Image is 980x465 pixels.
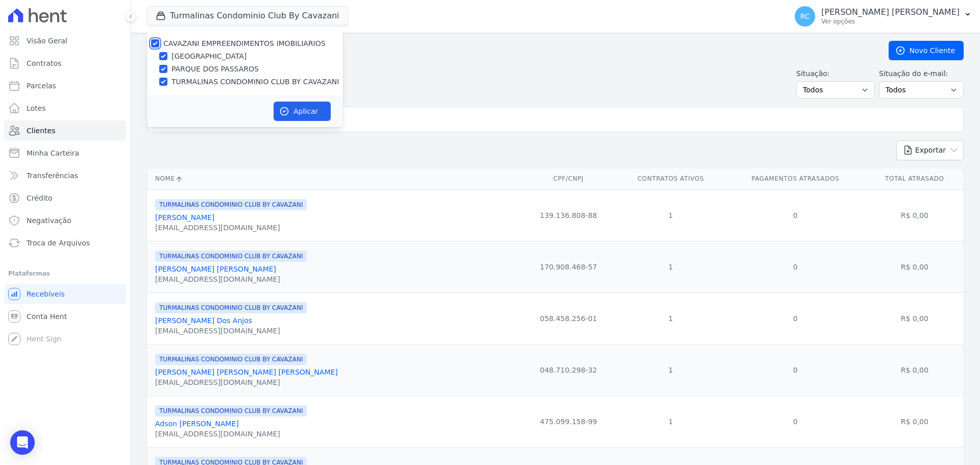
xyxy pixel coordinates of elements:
td: R$ 0,00 [866,189,964,241]
td: 170.908.468-57 [521,241,616,292]
td: 0 [725,344,866,396]
td: 1 [616,241,725,292]
th: Pagamentos Atrasados [725,168,866,189]
button: RC [PERSON_NAME] [PERSON_NAME] Ver opções [787,2,980,31]
label: TURMALINAS CONDOMINIO CLUB BY CAVAZANI [171,77,339,87]
div: [EMAIL_ADDRESS][DOMAIN_NAME] [155,274,307,284]
a: Transferências [4,165,126,186]
td: R$ 0,00 [866,292,964,344]
a: Visão Geral [4,31,126,51]
button: Aplicar [274,102,331,121]
span: Conta Hent [27,311,67,322]
p: [PERSON_NAME] [PERSON_NAME] [821,7,960,17]
p: Ver opções [821,17,960,26]
a: Minha Carteira [4,143,126,163]
td: 139.136.808-88 [521,189,616,241]
a: Crédito [4,188,126,208]
a: [PERSON_NAME] [PERSON_NAME] [155,265,276,273]
span: TURMALINAS CONDOMINIO CLUB BY CAVAZANI [155,251,307,262]
td: 0 [725,189,866,241]
a: Novo Cliente [889,41,964,60]
td: 475.099.158-99 [521,396,616,447]
label: PARQUE DOS PASSAROS [171,64,259,75]
a: Lotes [4,98,126,118]
td: 0 [725,241,866,292]
td: 1 [616,396,725,447]
td: R$ 0,00 [866,241,964,292]
th: Contratos Ativos [616,168,725,189]
div: Plataformas [8,267,122,280]
a: Adson [PERSON_NAME] [155,420,239,428]
td: R$ 0,00 [866,344,964,396]
span: Contratos [27,58,61,68]
th: CPF/CNPJ [521,168,616,189]
td: 1 [616,189,725,241]
span: Clientes [27,126,55,136]
a: Contratos [4,53,126,74]
td: 048.710.298-32 [521,344,616,396]
span: RC [800,13,810,20]
td: 1 [616,344,725,396]
td: 1 [616,292,725,344]
td: 0 [725,292,866,344]
a: Negativação [4,210,126,231]
span: Lotes [27,103,46,113]
a: Conta Hent [4,306,126,327]
label: Situação: [796,68,875,79]
a: Clientes [4,120,126,141]
label: CAVAZANI EMPREENDIMENTOS IMOBILIARIOS [163,39,326,47]
td: R$ 0,00 [866,396,964,447]
span: TURMALINAS CONDOMINIO CLUB BY CAVAZANI [155,354,307,365]
div: [EMAIL_ADDRESS][DOMAIN_NAME] [155,223,307,233]
span: TURMALINAS CONDOMINIO CLUB BY CAVAZANI [155,405,307,417]
span: TURMALINAS CONDOMINIO CLUB BY CAVAZANI [155,302,307,313]
span: Transferências [27,170,78,181]
th: Nome [147,168,521,189]
div: [EMAIL_ADDRESS][DOMAIN_NAME] [155,429,307,439]
span: Parcelas [27,81,56,91]
div: Open Intercom Messenger [10,430,35,455]
button: Exportar [896,140,964,160]
span: Troca de Arquivos [27,238,90,248]
a: Parcelas [4,76,126,96]
h2: Clientes [147,41,872,60]
a: [PERSON_NAME] [PERSON_NAME] [PERSON_NAME] [155,368,338,376]
div: [EMAIL_ADDRESS][DOMAIN_NAME] [155,377,338,387]
label: [GEOGRAPHIC_DATA] [171,51,247,62]
span: Crédito [27,193,53,203]
a: [PERSON_NAME] [155,213,214,222]
span: Negativação [27,215,71,226]
span: Minha Carteira [27,148,79,158]
div: [EMAIL_ADDRESS][DOMAIN_NAME] [155,326,307,336]
span: Visão Geral [27,36,67,46]
label: Situação do e-mail: [879,68,964,79]
a: Troca de Arquivos [4,233,126,253]
td: 0 [725,396,866,447]
td: 058.458.256-01 [521,292,616,344]
span: Recebíveis [27,289,65,299]
span: TURMALINAS CONDOMINIO CLUB BY CAVAZANI [155,199,307,210]
input: Buscar por nome, CPF ou e-mail [166,109,959,130]
th: Total Atrasado [866,168,964,189]
a: [PERSON_NAME] Dos Anjos [155,316,252,325]
a: Recebíveis [4,284,126,304]
button: Turmalinas Condominio Club By Cavazani [147,6,348,26]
